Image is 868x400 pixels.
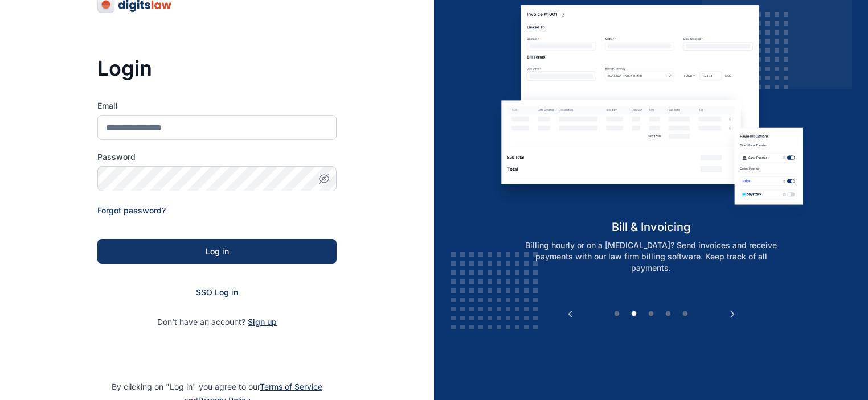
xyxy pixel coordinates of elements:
h5: bill & invoicing [493,219,809,235]
span: Sign up [248,316,277,328]
button: 5 [679,308,691,320]
button: 4 [662,308,674,320]
label: Password [97,151,337,163]
a: SSO Log in [196,287,238,297]
a: Terms of Service [260,382,322,391]
label: Email [97,100,337,112]
button: 2 [628,308,640,320]
button: Next [727,308,738,320]
p: Billing hourly or on a [MEDICAL_DATA]? Send invoices and receive payments with our law firm billi... [505,240,797,274]
p: Don't have an account? [97,316,337,328]
h3: Login [97,57,337,80]
div: Log in [116,246,318,257]
a: Sign up [248,317,277,327]
img: bill-and-invoicin [493,5,809,218]
button: Log in [97,239,337,264]
a: Forgot password? [97,205,166,215]
button: 3 [645,308,657,320]
button: Previous [564,308,576,320]
button: 1 [611,308,623,320]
